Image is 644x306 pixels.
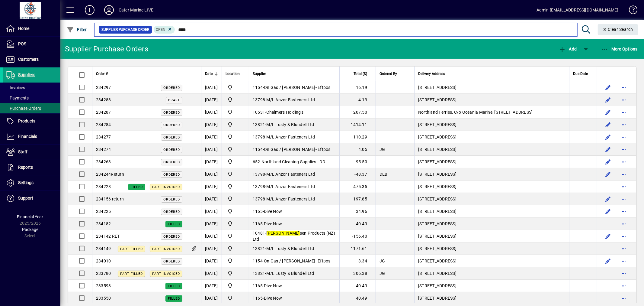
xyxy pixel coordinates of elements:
button: Edit [603,256,613,266]
td: - [249,143,339,156]
td: [DATE] [201,243,222,255]
td: - [249,267,339,280]
button: More options [619,281,629,291]
a: Payments [3,93,60,103]
td: [STREET_ADDRESS] [414,230,569,243]
button: More options [619,157,629,167]
span: Date [205,70,213,77]
span: Cater Marine [226,84,245,91]
span: JG [380,147,385,152]
span: Ordered [163,210,180,214]
span: M/L Anzor Fasteners Ltd [267,135,315,139]
span: Filled [168,222,180,226]
span: Purchase Orders [6,106,41,111]
span: Cater Marine [226,282,245,289]
td: 110.29 [339,131,376,143]
span: 10481 [253,231,265,236]
td: [DATE] [201,106,222,119]
td: [DATE] [201,280,222,292]
button: More options [619,219,629,229]
span: 234274 [96,147,111,152]
span: 1165 [253,221,263,226]
td: [STREET_ADDRESS] [414,81,569,94]
td: - [249,156,339,168]
div: Admin [EMAIL_ADDRESS][DOMAIN_NAME] [537,5,618,15]
span: Total ($) [354,70,367,77]
span: Supplier [253,70,266,77]
span: DEB [380,172,388,177]
a: Customers [3,52,60,67]
td: [DATE] [201,267,222,280]
td: 16.19 [339,81,376,94]
span: Support [18,196,33,200]
span: Cater Marine [226,171,245,178]
span: 13798 [253,172,265,177]
span: 233780 [96,271,111,276]
button: More options [619,182,629,191]
td: 1171.61 [339,243,376,255]
button: More options [619,145,629,154]
td: [STREET_ADDRESS] [414,280,569,292]
button: Profile [99,5,119,15]
div: Order # [96,70,182,77]
span: Ordered [163,135,180,139]
td: [STREET_ADDRESS] [414,243,569,255]
span: Products [18,119,35,123]
span: Ordered [163,235,180,239]
a: Invoices [3,83,60,93]
div: Supplier [253,70,336,77]
div: Due Date [573,70,593,77]
a: Reports [3,160,60,175]
span: Reports [18,165,33,170]
span: 1165 [253,283,263,288]
td: [STREET_ADDRESS] [414,267,569,280]
button: Edit [603,157,613,167]
span: Ordered [163,160,180,164]
td: 4.13 [339,94,376,106]
td: [DATE] [201,143,222,156]
span: Ordered [163,86,180,90]
button: Edit [603,231,613,241]
td: Northland Ferries, C/o Oceania Marine, [STREET_ADDRESS] [414,106,569,119]
button: Add [80,5,99,15]
span: Suppliers [18,72,35,77]
td: [DATE] [201,193,222,205]
a: Products [3,114,60,129]
span: Ordered [163,123,180,127]
button: Edit [603,145,613,154]
span: Delivery Address [418,70,445,77]
span: Cater Marine [226,133,245,141]
span: Draft [168,98,180,102]
span: Ordered By [380,70,397,77]
span: 13798 [253,97,265,102]
td: 40.49 [339,292,376,304]
button: More options [619,95,629,105]
span: On Gas / [PERSON_NAME]- Eftpos [264,85,331,90]
td: [STREET_ADDRESS] [414,168,569,181]
button: Edit [603,207,613,216]
button: More options [619,107,629,117]
span: POS [18,41,26,46]
td: - [249,243,339,255]
span: M/L Anzor Fasteners Ltd [267,184,315,189]
span: Customers [18,57,39,62]
span: 234263 [96,159,111,164]
span: M/L Lusty & Blundell Ltd [267,271,314,276]
span: Financials [18,134,37,139]
td: 3.34 [339,255,376,267]
span: 234010 [96,259,111,263]
button: More options [619,132,629,142]
td: [DATE] [201,230,222,243]
button: More options [619,293,629,303]
a: Home [3,21,60,36]
span: Cater Marine [226,109,245,116]
span: 234244Return [96,172,124,177]
span: Ordered [163,259,180,263]
span: M/L Lusty & Blundell Ltd [267,246,314,251]
td: - [249,81,339,94]
td: - [249,255,339,267]
td: - [249,230,339,243]
span: Due Date [573,70,588,77]
button: More options [619,269,629,278]
td: [DATE] [201,255,222,267]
